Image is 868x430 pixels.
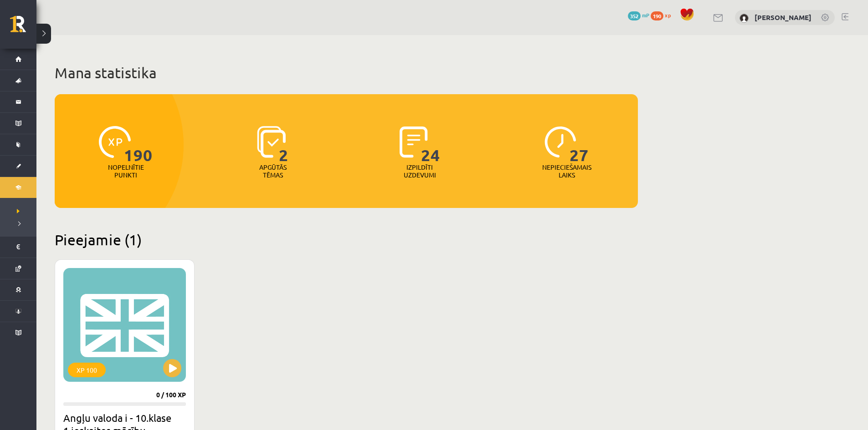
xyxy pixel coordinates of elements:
img: icon-learned-topics-4a711ccc23c960034f471b6e78daf4a3bad4a20eaf4de84257b87e66633f6470.svg [257,126,286,158]
a: 190 xp [651,11,675,19]
span: xp [665,11,671,19]
span: 352 [628,11,641,20]
a: 352 mP [628,11,649,19]
img: icon-completed-tasks-ad58ae20a441b2904462921112bc710f1caf180af7a3daa7317a5a94f2d26646.svg [400,126,428,158]
p: Nopelnītie punkti [108,163,144,179]
h2: Pieejamie (1) [55,231,638,248]
img: icon-xp-0682a9bc20223a9ccc6f5883a126b849a74cddfe5390d2b41b4391c66f2066e7.svg [99,126,131,158]
img: icon-clock-7be60019b62300814b6bd22b8e044499b485619524d84068768e800edab66f18.svg [544,126,576,158]
div: XP 100 [68,363,106,377]
p: Nepieciešamais laiks [542,163,591,179]
span: 27 [570,126,589,163]
a: [PERSON_NAME] [755,13,812,22]
span: 24 [421,126,440,163]
p: Izpildīti uzdevumi [402,163,437,179]
span: 2 [279,126,288,163]
img: Marija Mergolde [740,14,749,23]
span: 190 [651,11,663,20]
span: 190 [124,126,153,163]
a: Rīgas 1. Tālmācības vidusskola [10,16,36,39]
span: mP [642,11,649,19]
p: Apgūtās tēmas [255,163,291,179]
h1: Mana statistika [55,64,638,82]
